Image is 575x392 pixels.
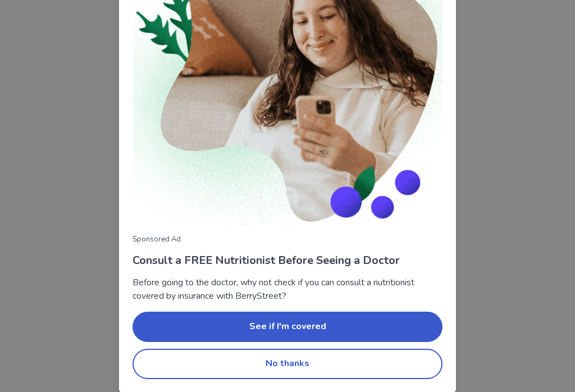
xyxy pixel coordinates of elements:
p: Before going to the doctor, why not check if you can consult a nutritionist covered by insurance ... [133,276,442,303]
button: No thanks [133,349,442,379]
p: Consult a FREE Nutritionist Before Seeing a Doctor [133,252,442,269]
p: Sponsored Ad [133,234,442,245]
button: See if I'm covered [133,312,442,342]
